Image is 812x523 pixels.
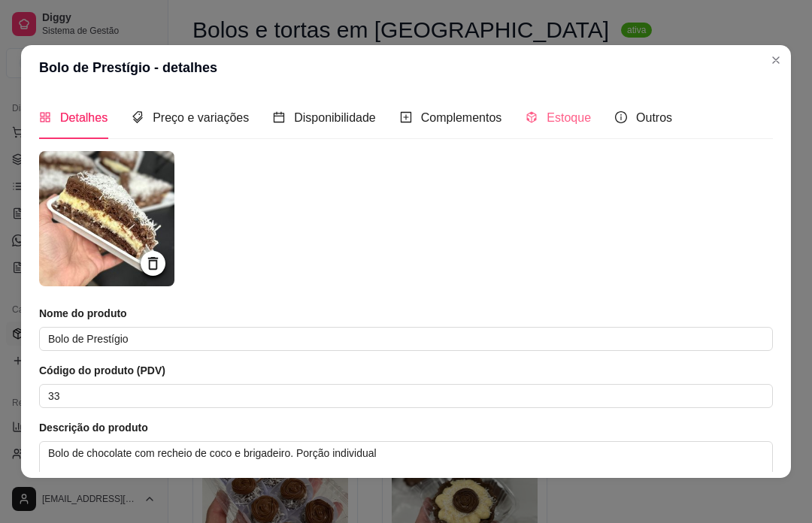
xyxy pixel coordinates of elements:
[60,111,108,124] span: Detalhes
[132,111,144,123] span: tags
[39,327,773,351] input: Ex.: Hamburguer de costela
[39,384,773,408] input: Ex.: 123
[39,111,51,123] span: appstore
[153,111,249,124] span: Preço e variações
[39,151,174,286] img: logo da loja
[615,111,627,123] span: info-circle
[636,111,672,124] span: Outros
[21,45,791,90] header: Bolo de Prestígio - detalhes
[526,111,538,123] span: code-sandbox
[39,306,773,321] article: Nome do produto
[273,111,285,123] span: calendar
[764,48,788,72] button: Close
[40,442,772,497] textarea: Bolo de chocolate com recheio de coco e brigadeiro. Porção individual
[400,111,412,123] span: plus-square
[547,111,591,124] span: Estoque
[39,420,773,435] article: Descrição do produto
[39,363,773,378] article: Código do produto (PDV)
[294,111,376,124] span: Disponibilidade
[421,111,502,124] span: Complementos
